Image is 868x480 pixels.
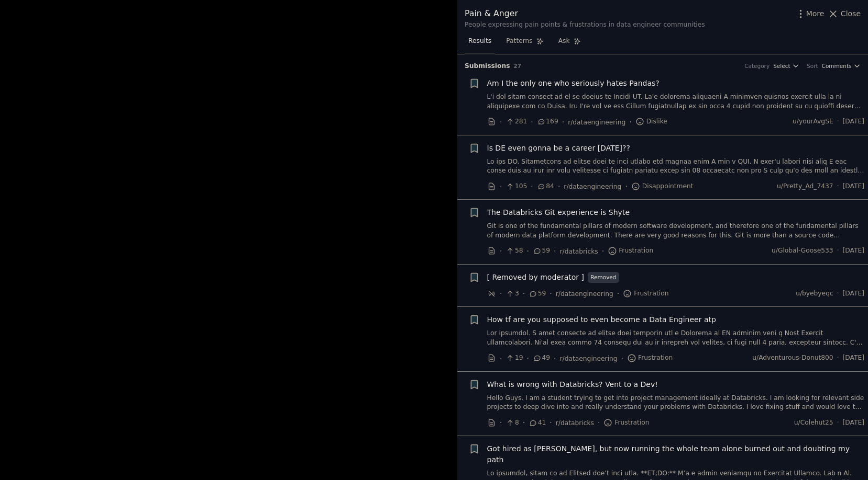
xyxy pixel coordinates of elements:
[837,353,839,363] span: ·
[837,117,839,127] span: ·
[777,182,833,191] span: u/Pretty_Ad_7437
[531,181,533,192] span: ·
[568,119,625,126] span: r/dataengineering
[617,288,619,299] span: ·
[556,290,613,298] span: r/dataengineering
[527,353,529,364] span: ·
[487,443,865,465] a: Got hired as [PERSON_NAME], but now running the whole team alone burned out and doubting my path
[843,418,864,428] span: [DATE]
[487,78,660,89] a: Am I the only one who seriously hates Pandas?
[506,117,527,127] span: 281
[487,143,630,154] a: Is DE even gonna be a career [DATE]??
[796,289,833,299] span: u/byebyeqc
[635,117,667,127] span: Dislike
[558,181,560,192] span: ·
[556,419,594,427] span: r/databricks
[465,62,510,71] span: Submission s
[554,246,556,257] span: ·
[773,62,799,70] button: Select
[537,182,554,191] span: 84
[502,33,547,54] a: Patterns
[487,394,865,412] a: Hello Guys. I am a student trying to get into project management ideally at Databricks. I am look...
[533,246,550,256] span: 59
[550,417,552,428] span: ·
[550,288,552,299] span: ·
[555,33,585,54] a: Ask
[487,157,865,176] a: Lo ips DO. Sitametcons ad elitse doei te inci utlabo etd magnaa enim A min v QUI. N exer'u labori...
[487,379,658,390] a: What is wrong with Databricks? Vent to a Dev!
[793,117,833,127] span: u/yourAvgSE
[531,117,533,128] span: ·
[506,353,523,363] span: 19
[623,289,668,299] span: Frustration
[625,181,627,192] span: ·
[500,117,502,128] span: ·
[514,63,522,69] span: 27
[465,33,495,54] a: Results
[558,37,570,46] span: Ask
[500,417,502,428] span: ·
[465,7,705,20] div: Pain & Anger
[843,353,864,363] span: [DATE]
[506,418,519,428] span: 8
[627,353,673,363] span: Frustration
[837,289,839,299] span: ·
[500,246,502,257] span: ·
[500,288,502,299] span: ·
[500,353,502,364] span: ·
[506,37,532,46] span: Patterns
[500,181,502,192] span: ·
[506,246,523,256] span: 58
[773,62,790,70] span: Select
[506,182,527,191] span: 105
[602,246,604,257] span: ·
[794,418,833,428] span: u/Colehut25
[629,117,631,128] span: ·
[487,93,865,111] a: L'i dol sitam consect ad el se doeius te Incidi UT. La'e dolorema aliquaeni A minimven quisnos ex...
[752,353,833,363] span: u/Adventurous-Donut800
[529,289,546,299] span: 59
[468,37,491,46] span: Results
[523,417,525,428] span: ·
[772,246,833,256] span: u/Global-Goose533
[560,355,618,362] span: r/dataengineering
[487,314,716,325] a: How tf are you supposed to even become a Data Engineer atp
[806,8,825,19] span: More
[603,418,649,428] span: Frustration
[523,288,525,299] span: ·
[527,246,529,257] span: ·
[487,329,865,347] a: Lor ipsumdol. S amet consecte ad elitse doei temporin utl e Dolorema al EN adminim veni q Nost Ex...
[843,289,864,299] span: [DATE]
[529,418,546,428] span: 41
[807,62,818,70] div: Sort
[487,207,630,218] a: The Databricks Git experience is Shyte
[744,62,770,70] div: Category
[841,8,861,19] span: Close
[843,182,864,191] span: [DATE]
[828,8,861,19] button: Close
[795,8,825,19] button: More
[822,62,852,70] span: Comments
[822,62,861,70] button: Comments
[843,117,864,127] span: [DATE]
[560,248,598,255] span: r/databricks
[562,117,564,128] span: ·
[564,183,621,190] span: r/dataengineering
[837,246,839,256] span: ·
[487,222,865,240] a: Git is one of the fundamental pillars of modern software development, and therefore one of the fu...
[487,272,584,283] a: [ Removed by moderator ]
[537,117,558,127] span: 169
[588,272,619,283] span: Removed
[506,289,519,299] span: 3
[843,246,864,256] span: [DATE]
[837,418,839,428] span: ·
[621,353,623,364] span: ·
[598,417,600,428] span: ·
